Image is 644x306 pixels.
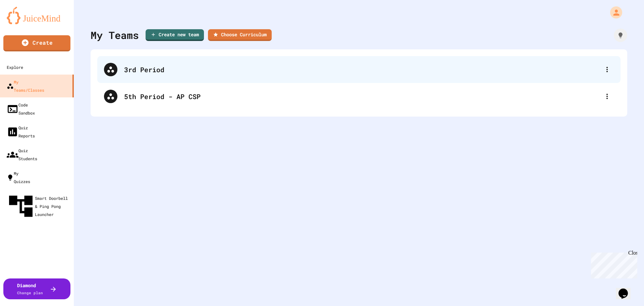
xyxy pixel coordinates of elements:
iframe: chat widget [616,279,637,299]
div: 5th Period - AP CSP [97,83,621,110]
div: Smart Doorbell & Ping Pong Launcher [7,192,71,220]
span: Change plan [17,290,43,295]
div: Chat with us now!Close [3,3,46,43]
div: My Teams [91,28,139,43]
div: Quiz Reports [7,124,35,140]
div: Explore [7,63,23,71]
a: Choose Curriculum [208,29,272,41]
div: 3rd Period [124,64,600,75]
iframe: chat widget [588,250,637,278]
div: Code Sandbox [7,101,35,117]
button: DiamondChange plan [3,278,70,299]
div: How it works [614,29,627,42]
div: My Account [603,5,624,20]
img: logo-orange.svg [7,7,67,24]
div: 5th Period - AP CSP [124,91,600,101]
div: My Teams/Classes [7,78,44,94]
div: My Quizzes [7,169,30,185]
div: Diamond [17,282,43,296]
div: Quiz Students [7,146,37,163]
a: Create [3,35,70,51]
a: Create new team [146,29,204,41]
div: 3rd Period [97,56,621,83]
